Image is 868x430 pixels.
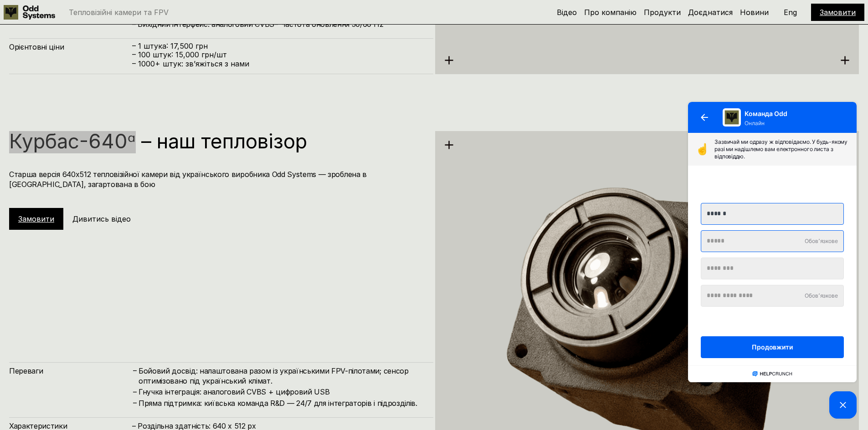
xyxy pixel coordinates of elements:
h4: Гнучка інтеграція: аналоговий CVBS + цифровий USB [139,387,424,397]
p: – 1 штука: 17,500 грн [132,42,424,51]
p: Eng [784,9,797,16]
h4: Орієнтовні ціни [9,42,132,52]
a: Продукти [644,8,681,17]
h1: Курбас-640ᵅ – наш тепловізор [9,131,424,151]
a: Відео [557,8,577,17]
iframe: HelpCrunch [686,100,859,421]
h4: Пряма підтримка: київська команда R&D — 24/7 для інтеграторів і підрозділів. [139,398,424,408]
h5: Дивитись відео [72,214,131,224]
h4: Старша версія 640х512 тепловізійної камери від українського виробника Odd Systems — зроблена в [G... [9,169,424,190]
a: Новини [740,8,769,17]
p: – ⁠1000+ штук: звʼяжіться з нами [132,60,424,68]
h4: Переваги [9,366,132,376]
p: – 100 штук: 15,000 грн/шт [132,51,424,59]
h4: – [133,398,137,408]
a: Замовити [18,214,54,223]
a: Про компанію [584,8,637,17]
h4: Бойовий досвід: налаштована разом із українськими FPV-пілотами; сенсор оптимізовано під українськ... [139,366,424,386]
a: Замовити [820,8,856,17]
h4: – [133,365,137,375]
h4: – [133,386,137,396]
a: Доєднатися [688,8,733,17]
p: Тепловізійні камери та FPV [69,9,169,16]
